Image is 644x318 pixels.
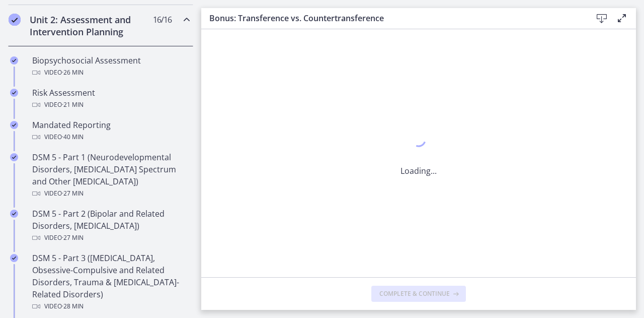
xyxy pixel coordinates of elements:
[209,12,576,24] h3: Bonus: Transference vs. Countertransference
[32,232,189,244] div: Video
[30,14,152,38] h2: Unit 2: Assessment and Intervention Planning
[32,54,189,79] div: Biopsychosocial Assessment
[32,300,189,312] div: Video
[62,300,84,312] span: · 28 min
[9,14,21,26] i: Completed
[62,99,84,111] span: · 21 min
[10,254,18,262] i: Completed
[32,208,189,244] div: DSM 5 - Part 2 (Bipolar and Related Disorders, [MEDICAL_DATA])
[400,130,437,153] div: 1
[32,131,189,143] div: Video
[10,210,18,218] i: Completed
[153,14,172,26] span: 16 / 16
[10,89,18,97] i: Completed
[62,67,84,79] span: · 26 min
[62,232,84,244] span: · 27 min
[32,67,189,79] div: Video
[32,87,189,111] div: Risk Assessment
[400,165,437,177] p: Loading...
[371,286,466,302] button: Complete & continue
[32,119,189,143] div: Mandated Reporting
[10,121,18,129] i: Completed
[62,131,84,143] span: · 40 min
[10,153,18,161] i: Completed
[32,151,189,200] div: DSM 5 - Part 1 (Neurodevelopmental Disorders, [MEDICAL_DATA] Spectrum and Other [MEDICAL_DATA])
[32,99,189,111] div: Video
[62,187,84,200] span: · 27 min
[379,290,450,298] span: Complete & continue
[10,56,18,65] i: Completed
[32,252,189,312] div: DSM 5 - Part 3 ([MEDICAL_DATA], Obsessive-Compulsive and Related Disorders, Trauma & [MEDICAL_DAT...
[32,187,189,200] div: Video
